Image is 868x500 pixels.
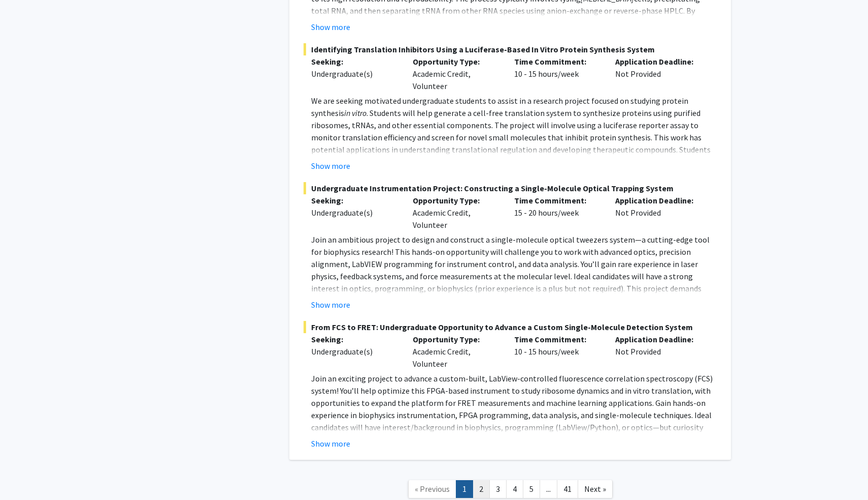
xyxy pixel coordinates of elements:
[8,454,43,492] iframe: Chat
[304,43,717,55] span: Identifying Translation Inhibitors Using a Luciferase-Based In Vitro Protein Synthesis System
[415,484,450,494] span: « Previous
[578,480,613,498] a: Next
[456,480,473,498] a: 1
[311,333,397,345] p: Seeking:
[608,194,709,231] div: Not Provided
[608,333,709,370] div: Not Provided
[311,194,397,207] p: Seeking:
[405,333,507,370] div: Academic Credit, Volunteer
[514,194,600,207] p: Time Commitment:
[413,333,499,345] p: Opportunity Type:
[413,55,499,68] p: Opportunity Type:
[311,21,350,33] button: Show more
[311,373,713,457] span: Join an exciting project to advance a custom-built, LabView-controlled fluorescence correlation s...
[311,108,711,167] span: . Students will help generate a cell-free translation system to synthesize proteins using purifie...
[304,321,717,333] span: From FCS to FRET: Undergraduate Opportunity to Advance a Custom Single-Molecule Detection System
[507,55,608,92] div: 10 - 15 hours/week
[584,484,606,494] span: Next »
[311,96,688,118] span: We are seeking motivated undergraduate students to assist in a research project focused on studyi...
[514,55,600,68] p: Time Commitment:
[311,160,350,172] button: Show more
[615,55,702,68] p: Application Deadline:
[311,55,397,68] p: Seeking:
[311,437,350,450] button: Show more
[615,194,702,207] p: Application Deadline:
[608,55,709,92] div: Not Provided
[506,480,523,498] a: 4
[507,194,608,231] div: 15 - 20 hours/week
[523,480,540,498] a: 5
[311,68,397,80] div: Undergraduate(s)
[311,299,350,311] button: Show more
[311,345,397,358] div: Undergraduate(s)
[507,333,608,370] div: 10 - 15 hours/week
[344,108,366,118] em: in vitro
[514,333,600,345] p: Time Commitment:
[615,333,702,345] p: Application Deadline:
[489,480,507,498] a: 3
[408,480,456,498] a: Previous Page
[405,55,507,92] div: Academic Credit, Volunteer
[546,484,551,494] span: ...
[413,194,499,207] p: Opportunity Type:
[405,194,507,231] div: Academic Credit, Volunteer
[311,234,712,318] span: Join an ambitious project to design and construct a single-molecule optical tweezers system—a cut...
[473,480,490,498] a: 2
[311,207,397,219] div: Undergraduate(s)
[304,182,717,194] span: Undergraduate Instrumentation Project: Constructing a Single-Molecule Optical Trapping System
[557,480,578,498] a: 41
